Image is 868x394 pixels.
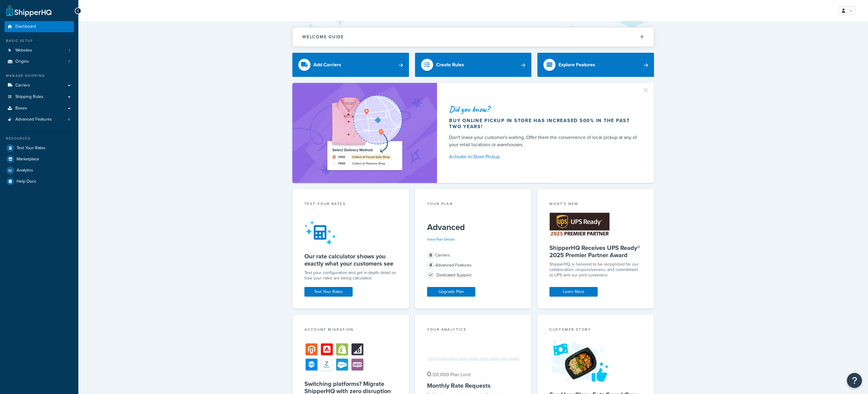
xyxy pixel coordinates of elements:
li: Advanced Features [5,114,74,125]
div: Your Plan [427,201,520,208]
div: Your Analytics [427,327,520,334]
span: 0 [427,369,431,379]
small: / 20,000 Plan Limit [432,371,471,378]
a: Add Carriers [292,53,409,77]
div: Did you know? [449,105,640,113]
a: Origins7 [5,56,74,67]
span: Advanced Features [15,117,52,122]
h2: Welcome Guide [302,35,344,39]
div: Don't leave your customer's waiting. Offer them the convenience of local pickup at any of your re... [449,134,640,148]
span: 4 [68,117,70,122]
a: Test Your Rates [304,287,353,297]
button: Welcome Guide [293,27,654,46]
div: Create Rules [436,61,464,69]
span: Dashboard [15,24,36,29]
span: Origins [15,59,29,64]
a: Create Rules [415,53,532,77]
a: Learn More [549,287,598,297]
div: What's New [549,201,642,208]
li: Origins [5,56,74,67]
h5: Monthly Rate Requests [427,382,520,389]
span: Analytics [17,168,33,173]
div: Manage Shipping [5,73,74,78]
p: ShipperHQ is honored to be recognized for our collaboration, responsiveness, and commitment to UP... [549,262,642,278]
span: Test Your Rates [17,146,46,151]
div: Customer Story [549,327,642,334]
a: View Plan Details [427,237,455,242]
div: Buy online pickup in store has increased 500% in the past two years! [449,118,640,130]
a: Shipping Rules [5,91,74,102]
span: 1 [69,48,70,53]
div: Dedicated Support [427,271,520,279]
span: Shipping Rules [15,94,43,99]
div: Basic Setup [5,38,74,43]
a: Activate In-Store Pickup [449,153,640,161]
h5: ShipperHQ Receives UPS Ready® 2025 Premier Partner Award [549,244,642,259]
span: Help Docs [17,179,36,184]
span: Websites [15,48,32,53]
a: Marketplace [5,154,74,165]
div: Add Carriers [313,61,341,69]
div: Account Migration [304,327,397,334]
span: Marketplace [17,157,39,162]
a: Websites1 [5,45,74,56]
div: Resources [5,136,74,141]
a: Advanced Features4 [5,114,74,125]
span: 4 [427,262,434,269]
h5: Our rate calculator shows you exactly what your customers see [304,253,397,267]
button: Open Resource Center [847,373,862,388]
a: Analytics [5,165,74,176]
img: ad-shirt-map-b0359fc47e01cab431d101c4b569394f6a03f54285957d908178d52f29eb9668.png [310,92,419,174]
li: Websites [5,45,74,56]
a: Boxes [5,103,74,114]
span: Boxes [15,106,27,111]
div: Test your configuration and get in-depth detail on how your rates are being calculated. [304,270,397,281]
span: Carriers [15,83,30,88]
span: 7 [68,59,70,64]
span: 8 [427,252,434,259]
a: Dashboard [5,21,74,32]
div: Carriers [427,251,520,260]
div: Advanced Features [427,261,520,269]
a: Explore Features [537,53,654,77]
div: Explore Features [558,61,595,69]
a: Carriers [5,80,74,91]
h5: Advanced [427,222,520,232]
a: Test Your Rates [5,143,74,153]
a: Upgrade Plan [427,287,475,297]
a: Help Docs [5,176,74,187]
div: Test your rates [304,201,397,208]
